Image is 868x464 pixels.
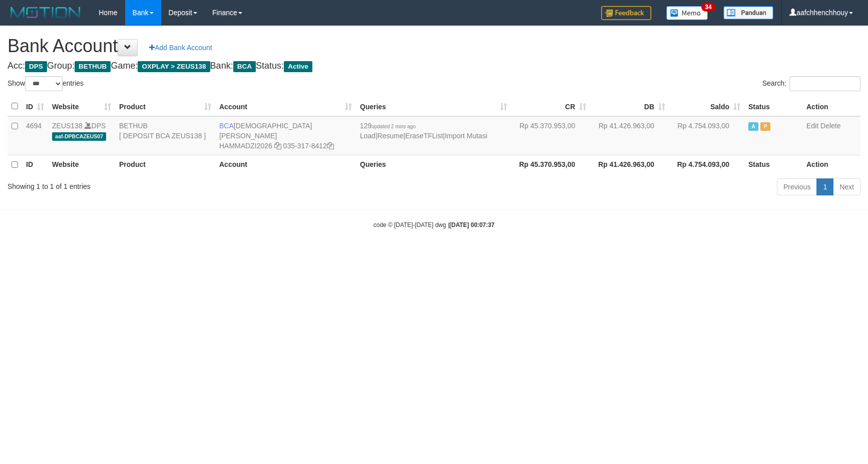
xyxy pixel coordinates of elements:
[450,221,495,228] strong: [DATE] 00:07:37
[666,6,708,20] img: Button%20Memo.svg
[701,3,715,12] span: 34
[138,61,210,72] span: OXPLAY > ZEUS138
[8,76,84,91] label: Show entries
[371,124,415,129] span: updated 2 mins ago
[8,61,860,71] h4: Acc: Group: Game: Bank: Status:
[590,155,669,174] th: Rp 41.426.963,00
[356,155,511,174] th: Queries
[833,178,860,195] a: Next
[215,155,356,174] th: Account
[373,221,495,228] small: code © [DATE]-[DATE] dwg |
[115,155,215,174] th: Product
[215,116,356,155] td: [DEMOGRAPHIC_DATA][PERSON_NAME] 035-317-8412
[219,122,234,130] span: BCA
[669,97,744,116] th: Saldo: activate to sort column ascending
[360,132,375,140] a: Load
[405,132,443,140] a: EraseTFList
[820,122,840,130] a: Delete
[744,97,802,116] th: Status
[590,97,669,116] th: DB: activate to sort column ascending
[789,76,860,91] input: Search:
[75,61,111,72] span: BETHUB
[215,97,356,116] th: Account: activate to sort column ascending
[356,97,511,116] th: Queries: activate to sort column ascending
[748,122,758,131] span: Active
[669,155,744,174] th: Rp 4.754.093,00
[762,76,860,91] label: Search:
[48,155,115,174] th: Website
[723,6,773,20] img: panduan.png
[802,155,860,174] th: Action
[52,132,106,141] span: aaf-DPBCAZEUS07
[22,155,48,174] th: ID
[360,122,415,130] span: 129
[802,97,860,116] th: Action
[284,61,312,72] span: Active
[744,155,802,174] th: Status
[233,61,256,72] span: BCA
[377,132,403,140] a: Resume
[143,39,218,56] a: Add Bank Account
[777,178,817,195] a: Previous
[219,142,272,150] a: HAMMADZI2026
[590,116,669,155] td: Rp 41.426.963,00
[806,122,818,130] a: Edit
[274,142,281,150] a: Copy HAMMADZI2026 to clipboard
[360,122,488,140] span: | | |
[669,116,744,155] td: Rp 4.754.093,00
[115,97,215,116] th: Product: activate to sort column ascending
[760,122,770,131] span: Paused
[445,132,488,140] a: Import Mutasi
[8,177,354,191] div: Showing 1 to 1 of 1 entries
[8,36,860,56] h1: Bank Account
[327,142,334,150] a: Copy 0353178412 to clipboard
[601,6,651,20] img: Feedback.jpg
[511,97,590,116] th: CR: activate to sort column ascending
[48,97,115,116] th: Website: activate to sort column ascending
[22,116,48,155] td: 4694
[25,61,47,72] span: DPS
[511,116,590,155] td: Rp 45.370.953,00
[22,97,48,116] th: ID: activate to sort column ascending
[8,5,84,20] img: MOTION_logo.png
[816,178,833,195] a: 1
[511,155,590,174] th: Rp 45.370.953,00
[52,122,83,130] a: ZEUS138
[48,116,115,155] td: DPS
[25,76,63,91] select: Showentries
[115,116,215,155] td: BETHUB [ DEPOSIT BCA ZEUS138 ]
